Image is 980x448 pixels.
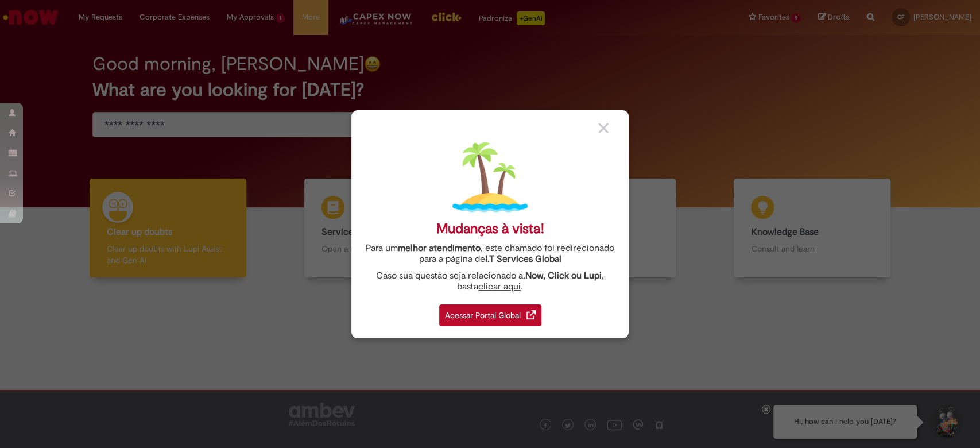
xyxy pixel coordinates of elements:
[398,242,481,254] strong: melhor atendimento
[523,270,602,281] strong: .Now, Click ou Lupi
[360,243,620,265] div: Para um , este chamado foi redirecionado para a página de
[439,304,541,326] div: Acessar Portal Global
[485,247,561,265] a: I.T Services Global
[598,123,609,133] img: close_button_grey.png
[439,298,541,326] a: Acessar Portal Global
[526,310,536,319] img: redirect_link.png
[452,140,528,215] img: island.png
[360,271,620,292] div: Caso sua questão seja relacionado a , basta .
[436,221,544,237] div: Mudanças à vista!
[478,275,521,292] a: clicar aqui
